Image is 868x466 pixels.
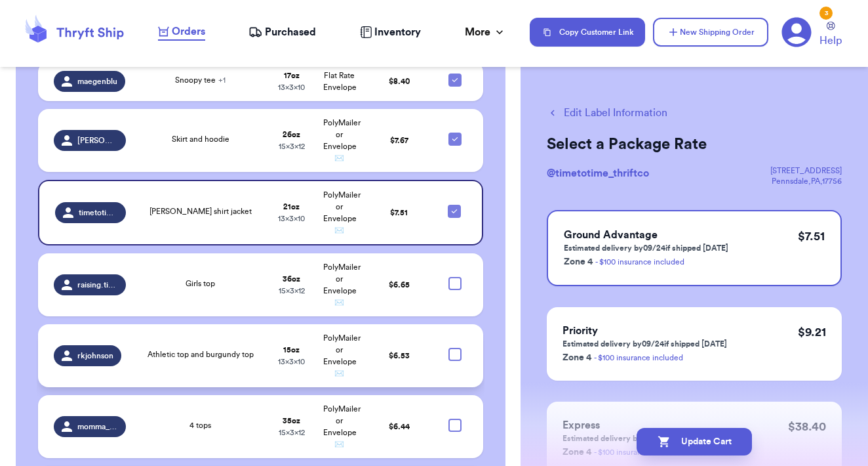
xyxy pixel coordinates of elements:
span: [PERSON_NAME] shirt jacket [149,207,252,215]
span: 13 x 3 x 10 [278,358,305,366]
span: Zone 4 [562,353,591,362]
span: @ timetotime_thriftco [547,168,649,179]
div: 3 [819,7,833,20]
span: $ 6.44 [389,423,410,431]
span: timetotime_thriftco [79,207,118,218]
div: More [465,24,506,40]
span: Snoopy tee [175,76,226,84]
span: Athletic top and burgundy top [148,350,254,358]
span: Help [819,33,842,49]
button: Update Cart [637,428,752,455]
span: maegenblu [77,76,117,87]
span: Zone 4 [564,257,593,266]
span: + 1 [218,76,226,84]
a: 3 [781,17,812,47]
a: Orders [158,24,205,41]
span: 15 x 3 x 12 [279,287,305,295]
strong: 35 oz [283,417,300,425]
span: 15 x 3 x 12 [279,429,305,436]
strong: 36 oz [283,275,300,283]
button: New Shipping Order [653,18,768,47]
button: Copy Customer Link [530,18,645,47]
span: Girls top [186,280,215,287]
strong: 15 oz [283,346,300,354]
p: $ 7.51 [798,227,825,245]
a: Inventory [360,24,421,40]
span: $ 7.51 [390,209,408,217]
h2: Select a Package Rate [547,134,842,155]
span: Orders [172,24,205,39]
span: PolyMailer or Envelope ✉️ [323,263,361,307]
span: Inventory [374,24,421,40]
span: Flat Rate Envelope [323,72,357,91]
span: PolyMailer or Envelope ✉️ [323,191,361,234]
span: PolyMailer or Envelope ✉️ [323,405,361,448]
strong: 17 oz [284,72,300,79]
a: - $100 insurance included [594,354,683,362]
span: Skirt and hoodie [172,135,229,143]
span: PolyMailer or Envelope ✉️ [323,334,361,377]
span: rkjohnson [77,350,113,361]
span: 13 x 3 x 10 [278,215,305,222]
span: 13 x 3 x 10 [278,83,305,91]
strong: 26 oz [283,131,300,138]
span: 15 x 3 x 12 [279,142,305,150]
a: Purchased [248,24,316,40]
span: [PERSON_NAME].[PERSON_NAME] [77,135,118,146]
span: $ 6.65 [389,281,410,289]
button: Edit Label Information [547,105,667,121]
div: [STREET_ADDRESS] [770,165,842,176]
span: $ 6.53 [389,352,410,360]
span: Ground Advantage [564,230,658,240]
a: Help [819,22,842,49]
span: 4 tops [189,421,211,429]
span: Priority [562,326,598,336]
a: - $100 insurance included [595,258,684,266]
span: raising.tiny.warriors [77,280,118,290]
div: Pennsdale , PA , 17756 [770,176,842,186]
strong: 21 oz [283,203,300,211]
p: Estimated delivery by 09/24 if shipped [DATE] [562,339,727,349]
p: $ 9.21 [798,323,826,341]
span: PolyMailer or Envelope ✉️ [323,119,361,162]
span: $ 7.67 [390,137,408,144]
span: Purchased [265,24,316,40]
span: $ 8.40 [389,77,410,85]
p: Estimated delivery by 09/24 if shipped [DATE] [564,243,728,253]
span: momma_pless [77,421,118,432]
